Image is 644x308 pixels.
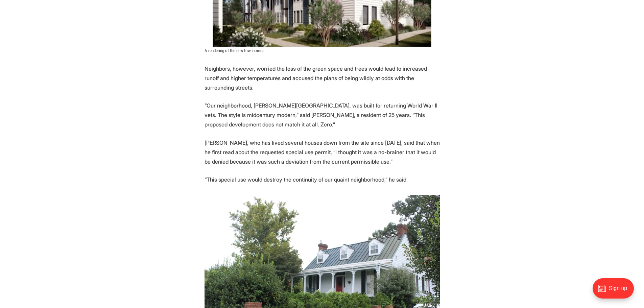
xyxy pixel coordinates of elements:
[205,48,265,53] span: A rendering of the new townhomes.
[205,138,440,166] p: [PERSON_NAME], who has lived several houses down from the site since [DATE], said that when he fi...
[205,64,440,92] p: Neighbors, however, worried the loss of the green space and trees would lead to increased runoff ...
[205,175,440,184] p: “This special use would destroy the continuity of our quaint neighborhood,” he said.
[587,275,644,308] iframe: portal-trigger
[205,101,440,129] p: “Our neighborhood, [PERSON_NAME][GEOGRAPHIC_DATA], was built for returning World War II vets. The...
